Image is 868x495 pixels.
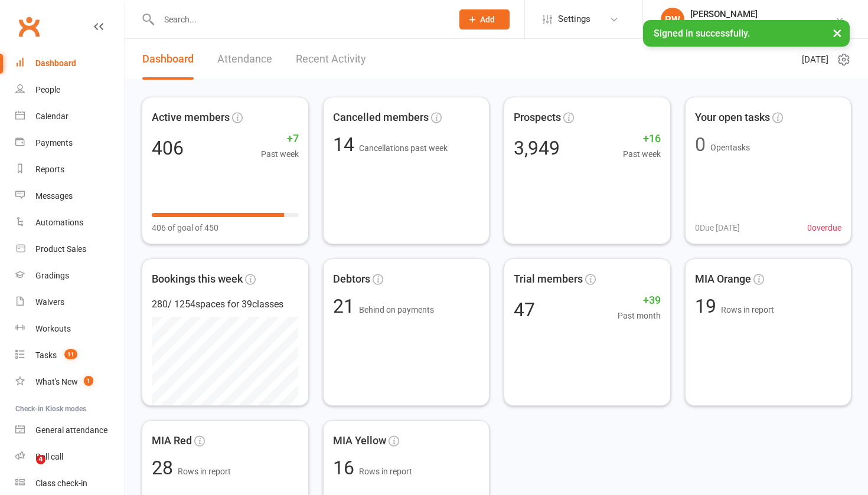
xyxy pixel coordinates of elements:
[35,478,87,488] div: Class check-in
[690,19,835,30] div: Urban Muaythai - [GEOGRAPHIC_DATA]
[36,455,45,464] span: 4
[15,130,125,156] a: Payments
[695,135,706,154] div: 0
[35,165,64,174] div: Reports
[261,130,299,147] span: +7
[514,139,560,158] div: 3,949
[15,342,125,369] a: Tasks 11
[514,271,583,288] span: Trial members
[15,263,125,289] a: Gradings
[695,109,770,126] span: Your open tasks
[618,292,661,309] span: +39
[84,376,93,386] span: 1
[35,377,78,386] div: What's New
[152,139,184,158] div: 406
[15,417,125,444] a: General attendance kiosk mode
[690,9,835,19] div: [PERSON_NAME]
[35,112,68,121] div: Calendar
[459,9,510,29] button: Add
[35,271,69,280] div: Gradings
[35,297,64,307] div: Waivers
[623,130,661,147] span: +16
[514,109,561,126] span: Prospects
[35,452,63,461] div: Roll call
[35,138,73,147] div: Payments
[152,432,192,450] span: MIA Red
[359,467,412,476] span: Rows in report
[152,271,243,288] span: Bookings this week
[333,457,359,479] span: 16
[654,28,750,39] span: Signed in successfully.
[64,349,77,359] span: 11
[35,350,57,360] div: Tasks
[695,295,721,317] span: 19
[142,39,194,80] a: Dashboard
[12,455,40,483] iframe: Intercom live chat
[15,236,125,263] a: Product Sales
[333,432,386,450] span: MIA Yellow
[35,324,71,333] div: Workouts
[15,369,125,395] a: What's New1
[359,305,434,314] span: Behind on payments
[695,271,751,288] span: MIA Orange
[333,295,359,317] span: 21
[661,8,684,31] div: RW
[721,305,774,314] span: Rows in report
[558,6,590,32] span: Settings
[15,209,125,236] a: Automations
[623,147,661,160] span: Past week
[695,221,740,234] span: 0 Due [DATE]
[480,15,495,24] span: Add
[15,183,125,209] a: Messages
[15,444,125,470] a: Roll call
[35,58,76,68] div: Dashboard
[15,50,125,77] a: Dashboard
[827,20,848,45] button: ×
[15,289,125,316] a: Waivers
[296,39,366,80] a: Recent Activity
[152,221,218,234] span: 406 of goal of 450
[35,85,60,94] div: People
[35,218,83,227] div: Automations
[15,156,125,183] a: Reports
[14,12,44,41] a: Clubworx
[217,39,272,80] a: Attendance
[359,143,448,153] span: Cancellations past week
[15,103,125,130] a: Calendar
[178,467,231,476] span: Rows in report
[333,133,359,156] span: 14
[618,309,661,322] span: Past month
[15,77,125,103] a: People
[807,221,841,234] span: 0 overdue
[152,297,299,312] div: 280 / 1254 spaces for 39 classes
[333,109,429,126] span: Cancelled members
[710,143,750,152] span: Open tasks
[152,109,230,126] span: Active members
[35,191,73,201] div: Messages
[155,11,444,28] input: Search...
[15,316,125,342] a: Workouts
[333,271,370,288] span: Debtors
[35,244,86,254] div: Product Sales
[261,147,299,160] span: Past week
[514,300,535,319] div: 47
[152,457,178,479] span: 28
[35,425,107,435] div: General attendance
[802,53,828,67] span: [DATE]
